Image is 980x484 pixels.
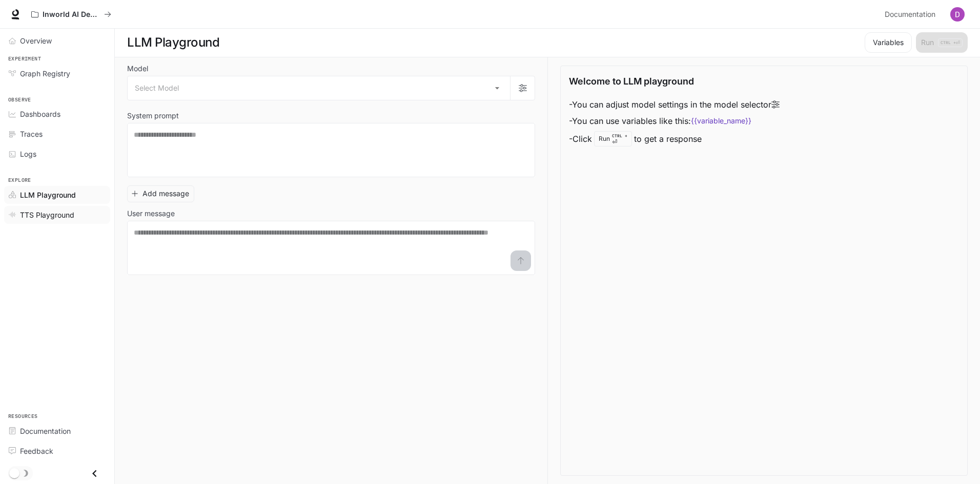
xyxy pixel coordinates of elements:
button: Close drawer [83,463,106,484]
span: Logs [20,149,36,159]
div: Select Model [128,76,510,100]
p: ⏎ [612,133,627,145]
span: Overview [20,35,52,46]
a: Logs [4,145,110,163]
span: Dashboards [20,109,60,119]
p: Inworld AI Demos [43,10,100,19]
a: Dashboards [4,105,110,123]
h1: LLM Playground [127,32,219,53]
p: User message [127,210,175,217]
button: Variables [865,32,912,53]
p: Welcome to LLM playground [569,74,694,88]
a: Graph Registry [4,65,110,82]
button: Add message [127,185,194,202]
a: Documentation [4,422,110,440]
li: - You can use variables like this: [569,113,780,129]
p: System prompt [127,112,179,119]
span: Traces [20,129,43,139]
a: Traces [4,125,110,143]
span: Graph Registry [20,68,70,79]
p: Model [127,65,148,72]
p: CTRL + [612,133,627,139]
code: {{variable_name}} [691,116,751,126]
span: TTS Playground [20,209,74,220]
span: Documentation [20,426,71,436]
a: TTS Playground [4,206,110,224]
li: - You can adjust model settings in the model selector [569,96,780,113]
a: Overview [4,32,110,50]
img: User avatar [950,7,965,22]
span: Select Model [135,83,179,93]
button: All workspaces [27,4,116,25]
a: LLM Playground [4,186,110,204]
span: LLM Playground [20,190,76,200]
li: - Click to get a response [569,129,780,149]
a: Documentation [881,4,943,25]
a: Feedback [4,442,110,460]
span: Documentation [885,8,935,21]
div: Run [594,131,632,146]
button: User avatar [947,4,968,25]
span: Feedback [20,446,53,456]
span: Dark mode toggle [9,467,19,478]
